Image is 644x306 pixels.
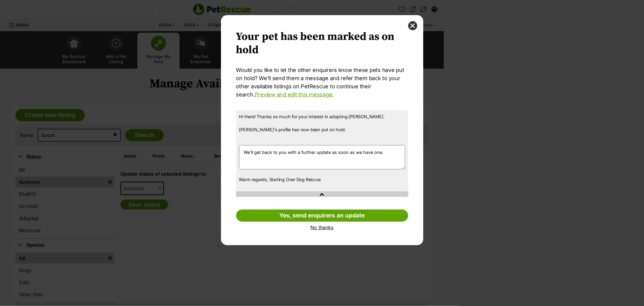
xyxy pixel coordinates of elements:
button: close [408,21,417,30]
p: Would you like to let the other enquirers know these pets have put on hold? We’ll send them a mes... [236,66,408,99]
a: Yes, send enquirers an update [236,210,408,222]
textarea: We'll get back to you with a further update as soon as we have one. [239,145,405,169]
p: Hi there! Thanks so much for your interest in adopting [PERSON_NAME]. [PERSON_NAME]'s profile has... [239,113,405,139]
p: Warm regards, Starting Over Dog Rescue [239,176,405,183]
h2: Your pet has been marked as on hold [236,30,408,57]
a: Preview and edit this message. [255,91,334,98]
a: No thanks [236,225,408,230]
